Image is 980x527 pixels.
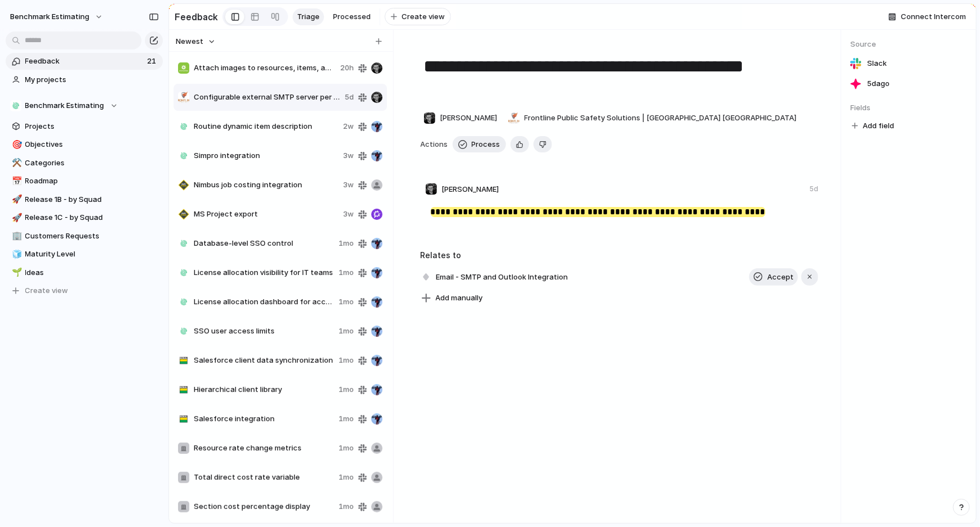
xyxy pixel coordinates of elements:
button: Newest [174,34,217,49]
a: ⚒️Categories [6,155,163,172]
button: 🧊 [10,249,21,260]
div: 🌱Ideas [6,264,163,281]
span: Objectives [25,139,159,150]
span: Benchmark Estimating [25,100,104,111]
button: Create view [385,8,451,26]
span: Customers Requests [25,231,159,242]
span: 1mo [339,238,354,249]
span: 5d [345,92,354,103]
a: 🚀Release 1C - by Squad [6,209,163,226]
span: License allocation visibility for IT teams [194,267,334,278]
a: 🧊Maturity Level [6,246,163,263]
span: Ideas [25,267,159,278]
span: 1mo [339,413,354,425]
div: 🎯 [12,138,20,151]
span: Configurable external SMTP server per tenant [194,92,340,103]
span: 1mo [339,355,354,366]
span: Routine dynamic item description [194,121,339,132]
span: Triage [297,11,320,22]
button: Accept [749,268,798,286]
div: ⚒️ [12,156,20,169]
span: Resource rate change metrics [194,443,334,454]
span: Roadmap [25,175,159,187]
span: Database-level SSO control [194,238,334,249]
a: 🎯Objectives [6,136,163,153]
span: Total direct cost rate variable [194,472,334,483]
span: 20h [340,62,354,74]
span: 3w [343,179,354,191]
span: SSO user access limits [194,326,334,337]
div: 5d [809,184,818,194]
button: Benchmark Estimating [6,97,163,114]
span: Benchmark Estimating [10,11,89,22]
button: 🚀 [10,212,21,223]
span: Hierarchical client library [194,384,334,395]
button: [PERSON_NAME] [421,109,500,127]
span: 1mo [339,296,354,308]
span: Create view [402,11,445,22]
span: Release 1C - by Squad [25,212,159,223]
span: [PERSON_NAME] [440,112,498,124]
span: Release 1B - by Squad [25,194,159,205]
button: Create view [6,282,163,299]
button: Add manually [417,290,487,306]
div: 🏢 [12,229,20,242]
button: 📅 [10,175,21,187]
span: 1mo [339,267,354,278]
span: Processed [333,11,371,22]
span: Projects [25,121,159,132]
button: 🚀 [10,194,21,205]
span: Newest [176,36,203,47]
a: 🚀Release 1B - by Squad [6,191,163,208]
span: My projects [25,74,159,85]
button: Delete [534,136,552,153]
span: Process [472,139,500,150]
span: MS Project export [194,209,339,220]
span: Accept [767,272,794,283]
h3: Relates to [421,249,818,261]
span: 5d ago [867,78,890,89]
a: Processed [329,8,375,25]
span: [PERSON_NAME] [442,184,499,195]
button: 🎯 [10,139,21,150]
span: Actions [421,139,448,150]
span: Email - SMTP and Outlook Integration [433,269,572,285]
a: Projects [6,118,163,135]
span: Nimbus job costing integration [194,179,339,191]
a: Feedback21 [6,53,163,70]
span: Create view [25,285,69,296]
button: 🏢 [10,231,21,242]
span: Slack [867,58,887,69]
span: Section cost percentage display [194,501,334,512]
button: Connect Intercom [884,8,970,25]
h2: Feedback [175,10,218,24]
span: 1mo [339,326,354,337]
span: Attach images to resources, items, and subcontractors [194,62,336,74]
a: My projects [6,71,163,88]
a: 🏢Customers Requests [6,228,163,245]
button: Process [453,136,506,153]
span: Simpro integration [194,150,339,161]
button: Frontline Public Safety Solutions | [GEOGRAPHIC_DATA] [GEOGRAPHIC_DATA] [505,109,800,127]
div: 📅Roadmap [6,173,163,190]
span: 21 [147,56,158,67]
span: Source [850,39,967,50]
span: Add manually [436,292,483,304]
span: 1mo [339,501,354,512]
span: Salesforce client data synchronization [194,355,334,366]
span: 3w [343,209,354,220]
span: Categories [25,157,159,169]
span: Fields [850,102,967,114]
span: Frontline Public Safety Solutions | [GEOGRAPHIC_DATA] [GEOGRAPHIC_DATA] [525,112,797,124]
span: License allocation dashboard for account managers [194,296,334,308]
button: ⚒️ [10,157,21,169]
button: 🌱 [10,267,21,278]
span: Feedback [25,56,144,67]
span: 2w [343,121,354,132]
